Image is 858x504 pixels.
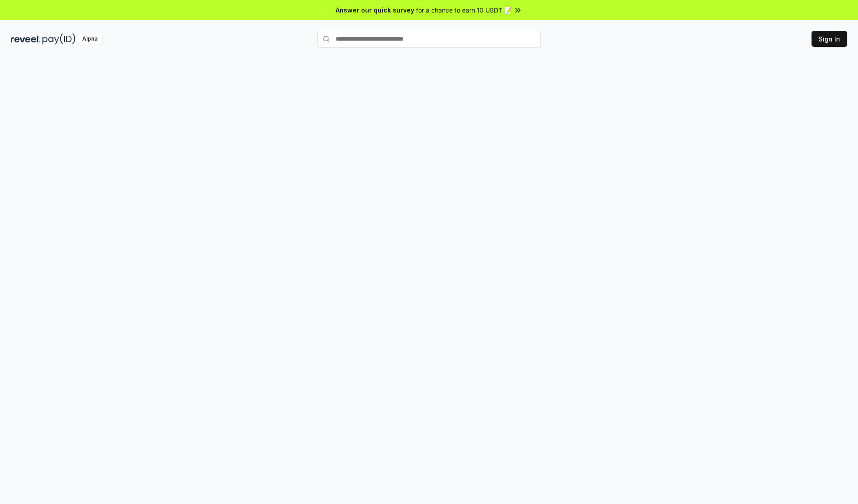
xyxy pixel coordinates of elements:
img: reveel_dark [11,33,41,45]
span: Answer our quick survey [336,5,414,15]
span: for a chance to earn 10 USDT 📝 [416,5,512,15]
div: Alpha [77,33,102,45]
img: pay_id [42,33,76,45]
button: Sign In [812,31,847,47]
